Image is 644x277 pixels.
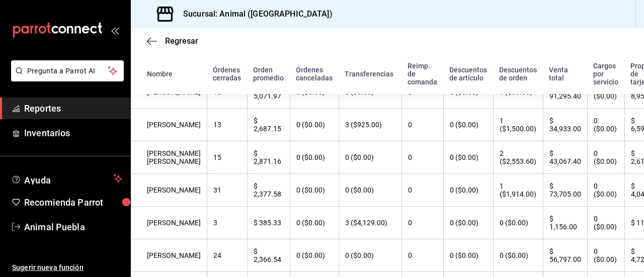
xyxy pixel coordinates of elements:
span: Recomienda Parrot [24,196,122,209]
span: Inventarios [24,126,122,140]
h3: Sucursal: Animal ([GEOGRAPHIC_DATA]) [175,8,333,20]
button: Pregunta a Parrot AI [11,60,124,81]
th: 0 ($0.00) [290,174,339,207]
th: Descuentos de artículo [443,54,493,94]
th: $ 56,797.00 [543,239,587,272]
th: $ 2,871.16 [247,141,290,174]
th: 0 ($0.00) [339,141,401,174]
th: Transferencias [339,54,401,94]
th: $ 2,687.15 [247,109,290,141]
span: Pregunta a Parrot AI [27,66,108,76]
th: 3 ($4,129.00) [339,207,401,239]
th: 3 [207,207,247,239]
th: 0 ($0.00) [443,207,493,239]
th: $ 2,366.54 [247,239,290,272]
th: 13 [207,109,247,141]
th: 0 ($0.00) [443,109,493,141]
th: 0 ($0.00) [339,239,401,272]
th: $ 385.33 [247,207,290,239]
th: 0 ($0.00) [587,141,624,174]
th: 15 [207,141,247,174]
th: 1 ($1,500.00) [493,109,543,141]
th: Venta total [543,54,587,94]
th: 31 [207,174,247,207]
th: 3 ($925.00) [339,109,401,141]
th: Órdenes canceladas [290,54,339,94]
th: 0 ($0.00) [290,141,339,174]
th: [PERSON_NAME] [131,239,207,272]
th: 2 ($2,553.60) [493,141,543,174]
th: 24 [207,239,247,272]
span: Ayuda [24,172,109,184]
th: 0 [401,141,443,174]
th: [PERSON_NAME] [PERSON_NAME] [131,141,207,174]
th: 0 ($0.00) [493,207,543,239]
th: $ 2,377.58 [247,174,290,207]
span: Regresar [165,36,198,46]
th: Nombre [131,54,207,94]
th: $ 43,067.40 [543,141,587,174]
th: 0 ($0.00) [290,207,339,239]
th: 1 ($1,914.00) [493,174,543,207]
th: Reimp. de comanda [401,54,443,94]
th: 0 ($0.00) [493,239,543,272]
button: Regresar [147,36,198,46]
a: Pregunta a Parrot AI [7,73,124,83]
th: 0 ($0.00) [587,109,624,141]
th: 0 ($0.00) [339,174,401,207]
th: 0 ($0.00) [290,109,339,141]
th: $ 73,705.00 [543,174,587,207]
th: Descuentos de orden [493,54,543,94]
span: Sugerir nueva función [12,262,122,273]
button: open_drawer_menu [111,26,119,34]
th: [PERSON_NAME] [131,109,207,141]
th: 0 ($0.00) [443,239,493,272]
th: 0 [401,109,443,141]
th: Órdenes cerradas [207,54,247,94]
th: 0 ($0.00) [290,239,339,272]
th: 0 ($0.00) [587,174,624,207]
th: [PERSON_NAME] [131,174,207,207]
th: 0 [401,239,443,272]
span: Reportes [24,102,122,115]
span: Animal Puebla [24,220,122,234]
th: $ 34,933.00 [543,109,587,141]
th: $ 1,156.00 [543,207,587,239]
th: Cargos por servicio [587,54,624,94]
th: 0 ($0.00) [587,207,624,239]
th: 0 ($0.00) [587,239,624,272]
th: Orden promedio [247,54,290,94]
th: 0 [401,207,443,239]
th: 0 ($0.00) [443,141,493,174]
th: 0 ($0.00) [443,174,493,207]
th: [PERSON_NAME] [131,207,207,239]
th: 0 [401,174,443,207]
